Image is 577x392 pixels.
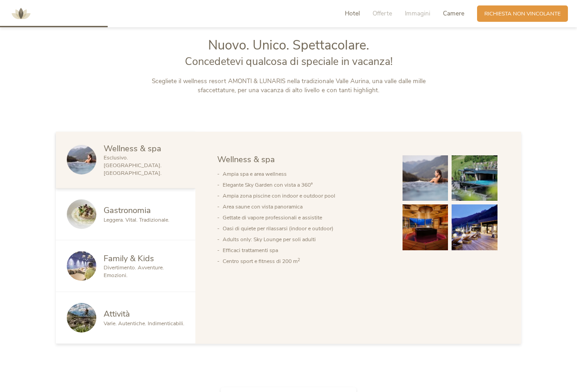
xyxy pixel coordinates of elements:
[104,253,154,264] span: Family & Kids
[223,256,388,267] li: Centro sport e fitness di 200 m
[104,143,161,154] span: Wellness & spa
[405,9,430,18] span: Immagini
[104,308,130,319] span: Attività
[223,212,388,223] li: Gettate di vapore professionali e assistite
[223,223,388,234] li: Oasi di quiete per rilassarsi (indoor e outdoor)
[208,36,369,54] span: Nuovo. Unico. Spettacolare.
[223,169,388,179] li: Ampia spa e area wellness
[298,257,300,263] sup: 2
[104,154,162,177] span: Esclusivo. [GEOGRAPHIC_DATA]. [GEOGRAPHIC_DATA].
[217,154,275,165] span: Wellness & spa
[185,55,393,69] span: Concedetevi qualcosa di speciale in vacanza!
[7,11,35,16] a: AMONTI & LUNARIS Wellnessresort
[104,264,164,279] span: Divertimento. Avventure. Emozioni.
[223,179,388,190] li: Elegante Sky Garden con vista a 360°
[137,77,440,95] p: Scegliete il wellness resort AMONTI & LUNARIS nella tradizionale Valle Aurina, una valle dalle mi...
[345,9,360,18] span: Hotel
[373,9,392,18] span: Offerte
[104,216,169,223] span: Leggera. Vital. Tradizionale.
[223,234,388,245] li: Adults only: Sky Lounge per soli adulti
[223,245,388,256] li: Efficaci trattamenti spa
[484,10,561,18] span: Richiesta non vincolante
[223,201,388,212] li: Area saune con vista panoramica
[104,320,184,327] span: Varie. Autentiche. Indimenticabili.
[223,190,388,201] li: Ampia zona piscine con indoor e outdoor pool
[443,9,464,18] span: Camere
[104,204,151,216] span: Gastronomia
